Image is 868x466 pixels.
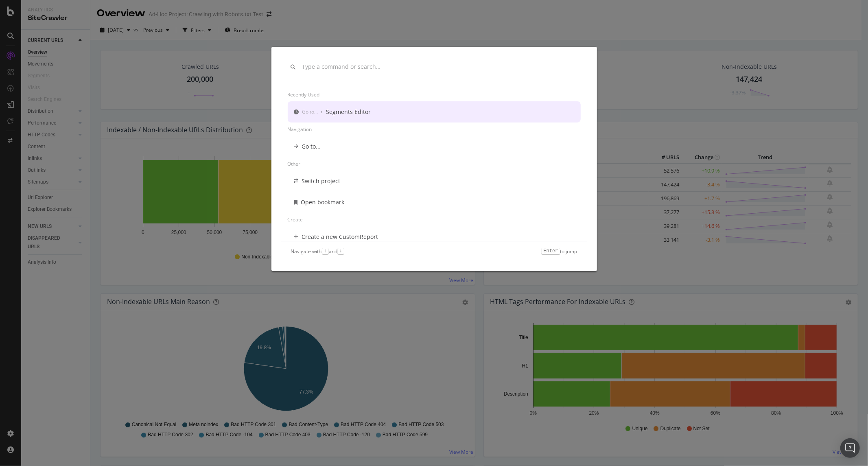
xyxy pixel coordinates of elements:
kbd: Enter [541,248,560,254]
div: Create [288,213,581,226]
div: to jump [541,248,577,255]
div: › [321,108,323,115]
div: modal [271,47,597,271]
div: Switch project [302,177,341,185]
div: Navigate with and [291,248,344,255]
kbd: ↓ [337,248,344,254]
div: Go to... [302,142,321,151]
div: Open bookmark [301,198,345,206]
kbd: ↑ [322,248,329,254]
div: Go to... [302,108,318,115]
div: Other [288,157,581,171]
div: Open Intercom Messenger [840,438,860,458]
div: Create a new CustomReport [302,233,378,241]
div: Segments Editor [326,108,371,116]
div: Navigation [288,123,581,136]
input: Type a command or search… [302,63,577,70]
div: Recently used [288,88,581,101]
